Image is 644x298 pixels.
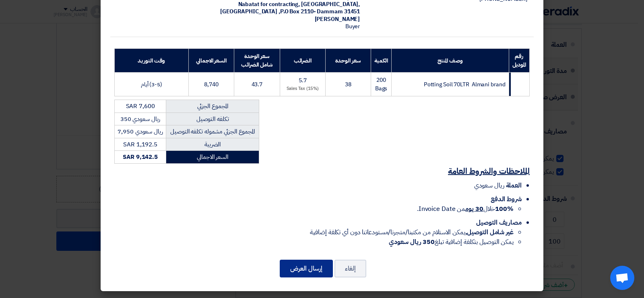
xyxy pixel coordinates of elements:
td: تكلفه التوصيل [166,113,259,125]
th: وقت التوريد [115,49,189,73]
span: ريال سعودي 7,950 [118,127,163,136]
th: الضرائب [280,49,325,73]
th: السعر الاجمالي [188,49,234,73]
th: وصف المنتج [392,49,509,73]
th: سعر الوحدة [326,49,371,73]
td: المجموع الجزئي مشموله تكلفه التوصيل [166,125,259,138]
a: Open chat [610,266,634,290]
span: (3-5) أيام [141,80,162,89]
th: رقم الموديل [509,49,529,73]
span: 200 Bags [375,76,388,93]
strong: غير شامل التوصيل, [465,227,514,237]
button: إلغاء [334,260,366,277]
li: يمكن الاستلام من مكتبنا/متجرنا/مستودعاتنا دون أي تكلفة إضافية [114,227,514,237]
button: إرسال العرض [280,260,333,277]
span: 43.7 [252,80,263,89]
td: المجموع الجزئي [166,100,259,113]
td: السعر الاجمالي [166,151,259,164]
span: SAR 1,192.5 [123,140,157,149]
u: الملاحظات والشروط العامة [448,165,530,177]
span: شروط الدفع [491,194,522,204]
span: Buyer [345,22,360,31]
span: ريال سعودي 350 [120,115,161,123]
span: مصاريف التوصيل [476,218,522,227]
u: 30 يوم [465,204,483,214]
li: يمكن التوصيل بتكلفة إضافية تبلغ [114,237,514,247]
div: (15%) Sales Tax [283,85,322,92]
td: الضريبة [166,138,259,151]
td: SAR 7,600 [115,100,166,113]
th: سعر الوحدة شامل الضرائب [234,49,280,73]
th: الكمية [371,49,391,73]
strong: 350 ريال سعودي [389,237,435,247]
span: 38 [345,80,351,89]
span: 5.7 [299,76,307,85]
span: العملة [506,181,522,190]
strong: 100% [495,204,514,214]
span: خلال من Invoice Date. [417,204,514,214]
strong: SAR 9,142.5 [123,152,158,161]
span: Potting Soil 70LTR Almani brand [424,80,506,89]
span: 8,740 [204,80,219,89]
span: ريال سعودي [474,181,504,190]
span: [PERSON_NAME] [315,15,360,23]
